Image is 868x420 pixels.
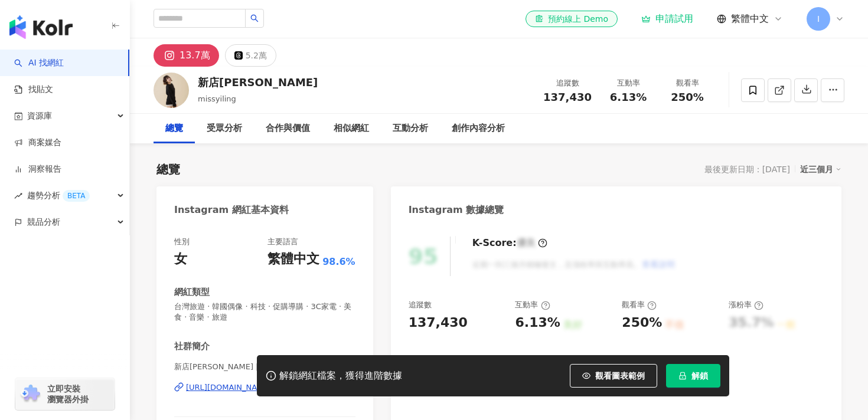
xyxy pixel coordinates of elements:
img: KOL Avatar [154,73,189,108]
div: 137,430 [409,314,468,332]
div: 相似網紅 [334,122,369,136]
img: chrome extension [19,385,42,403]
span: 趨勢分析 [27,182,90,209]
span: search [250,14,259,22]
span: missyiling [198,94,236,103]
span: 6.13% [610,91,647,103]
div: 觀看率 [665,77,710,89]
span: 137,430 [543,91,592,103]
div: 互動分析 [393,122,428,136]
a: chrome extension立即安裝 瀏覽器外掛 [15,378,115,410]
span: 繁體中文 [731,12,769,25]
div: 解鎖網紅檔案，獲得進階數據 [279,370,402,382]
button: 13.7萬 [154,44,219,67]
div: 主要語言 [267,237,298,247]
div: 創作內容分析 [452,122,505,136]
div: 女 [174,250,187,268]
div: 新店[PERSON_NAME] [198,75,318,90]
span: 立即安裝 瀏覽器外掛 [47,383,89,405]
a: 申請試用 [641,13,693,25]
span: rise [14,192,22,200]
a: 洞察報告 [14,163,61,175]
div: Instagram 數據總覽 [409,204,504,216]
div: 性別 [174,237,190,247]
div: 近三個月 [800,162,841,177]
div: 總覽 [156,161,180,178]
span: I [817,12,820,25]
div: 觀看率 [622,300,657,310]
span: 台灣旅遊 · 韓國偶像 · 科技 · 促購導購 · 3C家電 · 美食 · 音樂 · 旅遊 [174,301,355,323]
div: 社群簡介 [174,340,210,353]
div: 預約線上 Demo [535,13,608,25]
button: 5.2萬 [225,44,276,67]
div: 最後更新日期：[DATE] [704,165,790,174]
div: 5.2萬 [246,47,267,64]
span: 解鎖 [691,371,708,380]
div: 6.13% [515,314,560,332]
div: 互動率 [515,300,550,310]
div: 250% [622,314,662,332]
span: 競品分析 [27,209,60,235]
div: BETA [63,190,90,202]
span: lock [678,372,687,380]
span: 98.6% [322,255,355,268]
button: 觀看圖表範例 [570,364,657,388]
a: 找貼文 [14,84,53,96]
div: 受眾分析 [207,122,242,136]
div: Instagram 網紅基本資料 [174,204,289,216]
span: 觀看圖表範例 [595,371,645,380]
div: 網紅類型 [174,286,210,298]
div: K-Score : [472,237,547,250]
img: logo [9,15,73,39]
span: 資源庫 [27,103,52,129]
a: 商案媒合 [14,137,61,149]
div: 總覽 [165,122,183,136]
div: 追蹤數 [543,77,592,89]
div: 13.7萬 [180,47,210,64]
div: 互動率 [606,77,651,89]
div: 合作與價值 [266,122,310,136]
a: searchAI 找網紅 [14,57,64,69]
div: 追蹤數 [409,300,432,310]
span: 250% [671,91,704,103]
div: 漲粉率 [729,300,763,310]
button: 解鎖 [666,364,720,388]
a: 預約線上 Demo [526,11,618,27]
div: 繁體中文 [267,250,319,268]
